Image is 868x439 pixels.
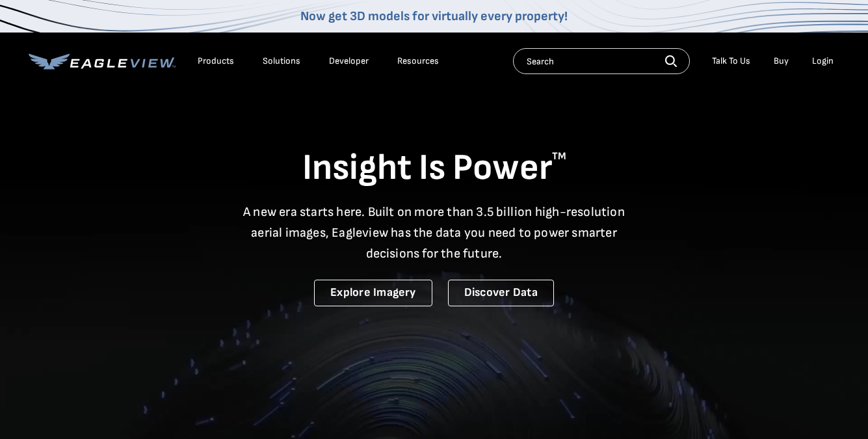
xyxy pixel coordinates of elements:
a: Now get 3D models for virtually every property! [300,8,568,24]
div: Resources [397,55,439,67]
h1: Insight Is Power [29,146,840,191]
sup: TM [552,150,566,163]
a: Discover Data [448,280,554,306]
div: Talk To Us [712,55,750,67]
div: Products [198,55,234,67]
a: Explore Imagery [314,280,432,306]
a: Developer [329,55,369,67]
a: Buy [774,55,789,67]
div: Solutions [263,55,300,67]
input: Search [513,48,690,74]
p: A new era starts here. Built on more than 3.5 billion high-resolution aerial images, Eagleview ha... [235,202,633,264]
div: Login [812,55,834,67]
